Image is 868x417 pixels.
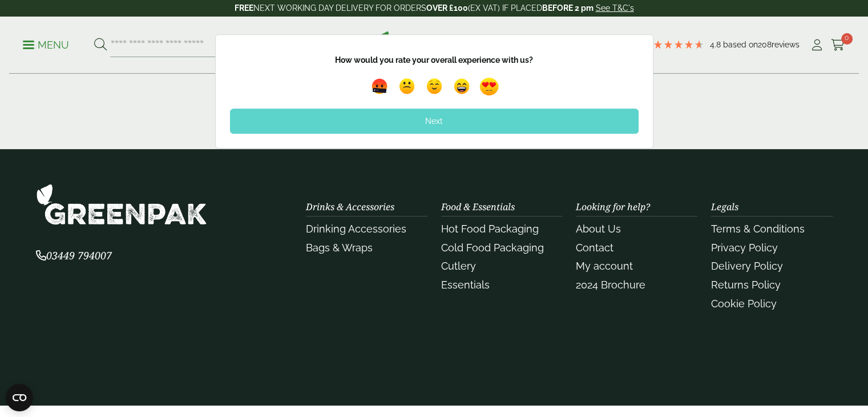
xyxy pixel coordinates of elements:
a: Cutlery [441,260,476,272]
span: 4.8 [710,40,723,49]
a: Essentials [441,279,490,291]
a: Terms & Conditions [711,223,805,235]
strong: FREE [235,3,253,13]
img: GreenPak Supplies [378,31,491,58]
a: Bags & Wraps [306,242,373,254]
button: Open CMP widget [6,384,33,411]
a: Contact [576,242,613,254]
a: Menu [23,38,69,50]
img: GreenPak Supplies [36,183,207,225]
i: My Account [810,39,824,51]
a: 2024 Brochure [576,279,645,291]
a: See T&C's [596,3,634,13]
span: 208 [758,40,772,49]
img: emoji [451,75,473,97]
a: 03449 794007 [36,251,112,262]
a: My account [576,260,633,272]
a: Privacy Policy [711,242,778,254]
a: Cold Food Packaging [441,242,544,254]
img: emoji [423,75,445,97]
span: reviews [772,40,800,49]
a: 0 [831,37,845,54]
a: Hot Food Packaging [441,223,539,235]
a: Delivery Policy [711,260,783,272]
a: Drinking Accessories [306,223,406,235]
a: Cookie Policy [711,298,777,310]
span: 03449 794007 [36,248,112,262]
strong: BEFORE 2 pm [542,3,594,13]
img: emoji [476,73,502,99]
img: emoji [396,75,418,97]
div: 4.79 Stars [653,39,704,50]
p: Menu [23,38,69,52]
span: Based on [723,40,758,49]
i: Cart [831,39,845,51]
strong: OVER £100 [426,3,468,13]
a: Returns Policy [711,279,781,291]
img: emoji [369,75,390,97]
div: Next [230,109,639,134]
a: About Us [576,223,621,235]
span: 0 [841,33,853,45]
